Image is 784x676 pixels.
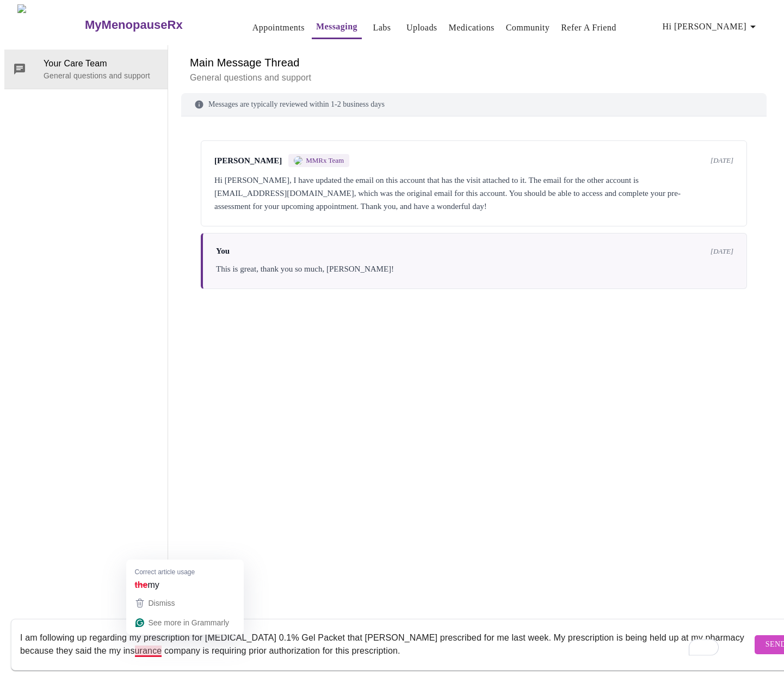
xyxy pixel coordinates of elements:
[190,54,758,71] h6: Main Message Thread
[306,156,344,165] span: MMRx Team
[216,262,733,275] div: This is great, thank you so much, [PERSON_NAME]!
[248,17,309,39] button: Appointments
[44,70,159,81] p: General questions and support
[557,17,621,39] button: Refer a Friend
[663,19,760,34] span: Hi [PERSON_NAME]
[561,20,616,35] a: Refer a Friend
[216,247,230,256] span: You
[502,17,554,39] button: Community
[190,71,758,84] p: General questions and support
[312,16,362,39] button: Messaging
[711,156,733,165] span: [DATE]
[506,20,550,35] a: Community
[316,19,357,34] a: Messaging
[214,156,282,165] span: [PERSON_NAME]
[214,174,733,213] div: Hi [PERSON_NAME], I have updated the email on this account that has the visit attached to it. The...
[181,93,767,116] div: Messages are typically reviewed within 1-2 business days
[44,57,159,70] span: Your Care Team
[402,17,442,39] button: Uploads
[445,17,499,39] button: Medications
[294,156,303,165] img: MMRX
[449,20,495,35] a: Medications
[17,4,84,45] img: MyMenopauseRx Logo
[252,20,305,35] a: Appointments
[406,20,437,35] a: Uploads
[4,50,168,89] div: Your Care TeamGeneral questions and support
[373,20,391,35] a: Labs
[84,6,226,44] a: MyMenopauseRx
[20,627,752,662] textarea: To enrich screen reader interactions, please activate Accessibility in Grammarly extension settings
[365,17,399,39] button: Labs
[658,16,764,38] button: Hi [PERSON_NAME]
[711,247,733,256] span: [DATE]
[85,18,183,32] h3: MyMenopauseRx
